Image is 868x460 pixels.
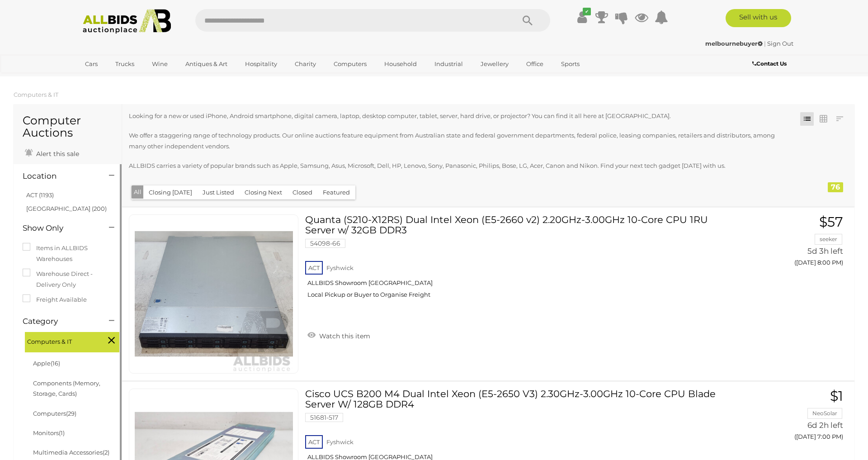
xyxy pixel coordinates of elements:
a: Jewellery [475,57,514,71]
span: (1) [59,429,65,436]
a: Monitors(1) [33,429,65,436]
a: Quanta (S210-X12RS) Dual Intel Xeon (E5-2660 v2) 2.20GHz-3.00GHz 10-Core CPU 1RU Server w/ 32GB D... [312,214,726,305]
label: Freight Available [23,294,87,305]
a: Apple(16) [33,360,60,367]
a: $57 seeker 5d 3h left ([DATE] 8:00 PM) [739,214,845,271]
button: Closing Next [239,185,288,199]
a: Computers [328,57,373,71]
a: [GEOGRAPHIC_DATA] [79,71,155,86]
a: Components (Memory, Storage, Cards) [33,379,100,397]
b: Contact Us [752,60,787,67]
span: Alert this sale [34,150,79,158]
a: Office [520,57,549,71]
a: Sports [555,57,585,71]
a: Hospitality [239,57,283,71]
button: Closing [DATE] [143,185,198,199]
a: Watch this item [305,328,373,342]
span: Computers & IT [27,334,95,347]
p: We offer a staggering range of technology products. Our online auctions feature equipment from Au... [129,130,781,152]
a: [GEOGRAPHIC_DATA] (200) [26,205,107,212]
button: Featured [317,185,355,199]
button: Search [505,9,550,32]
button: All [132,185,144,199]
a: Wine [146,57,174,71]
a: Sell with us [726,9,791,27]
a: Computers & IT [14,91,58,98]
span: (2) [103,449,109,456]
h4: Category [23,317,95,326]
h4: Show Only [23,224,95,232]
label: Warehouse Direct - Delivery Only [23,269,113,290]
div: 76 [828,182,843,192]
img: 54098-66c.jpg [135,215,293,373]
button: Just Listed [197,185,240,199]
a: ✔ [575,9,589,25]
span: Watch this item [317,332,370,340]
a: Computers(29) [33,410,76,417]
h1: Computer Auctions [23,114,113,139]
a: $1 NeoSolar 6d 2h left ([DATE] 7:00 PM) [739,389,845,445]
h4: Location [23,172,95,180]
strong: melbournebuyer [705,40,763,47]
a: Multimedia Accessories(2) [33,449,109,456]
span: (29) [66,410,76,417]
a: Industrial [429,57,469,71]
span: | [764,40,766,47]
a: melbournebuyer [705,40,764,47]
a: Household [378,57,423,71]
a: Contact Us [752,59,789,69]
a: ACT (1193) [26,191,54,199]
a: Antiques & Art [179,57,233,71]
img: Allbids.com.au [78,9,176,34]
span: $1 [830,388,843,404]
a: Cars [79,57,104,71]
span: (16) [51,360,60,367]
a: Charity [289,57,322,71]
i: ✔ [583,8,591,15]
a: Alert this sale [23,146,81,160]
label: Items in ALLBIDS Warehouses [23,243,113,264]
a: Trucks [109,57,140,71]
button: Closed [287,185,318,199]
span: $57 [819,213,843,230]
p: ALLBIDS carries a variety of popular brands such as Apple, Samsung, Asus, Microsoft, Dell, HP, Le... [129,161,781,171]
p: Looking for a new or used iPhone, Android smartphone, digital camera, laptop, desktop computer, t... [129,111,781,121]
a: Sign Out [767,40,793,47]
